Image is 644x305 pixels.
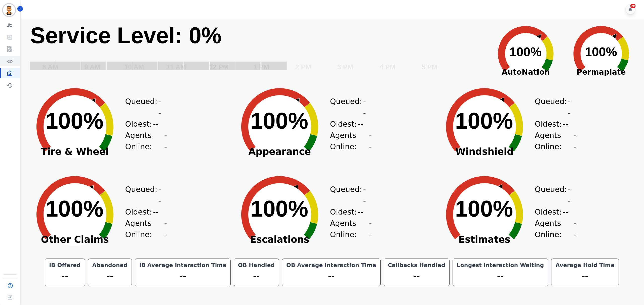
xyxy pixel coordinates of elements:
text: 5 PM [422,63,437,71]
span: -- [164,130,168,152]
span: Estimates [434,237,535,242]
div: Agents Online: [125,218,168,240]
span: Tire & Wheel [25,149,125,154]
div: Callbacks Handled [387,262,446,269]
div: Oldest: [330,118,368,130]
span: -- [158,184,163,206]
span: -- [369,218,373,240]
div: Queued: [535,184,573,206]
span: -- [153,206,159,218]
div: Longest Interaction Waiting [456,262,545,269]
div: Agents Online: [125,130,168,152]
text: 100% [250,196,308,221]
div: Queued: [125,96,163,118]
text: 100% [46,108,103,133]
span: -- [363,96,368,118]
div: -- [456,269,545,283]
text: 100% [509,45,542,59]
text: Service Level: 0% [30,23,221,48]
div: -- [237,269,276,283]
div: -- [387,269,446,283]
text: 100% [46,196,103,221]
span: -- [358,206,364,218]
div: OB Handled [237,262,276,269]
span: -- [363,184,368,206]
text: 100% [455,108,513,133]
text: 9 AM [84,63,100,71]
div: Queued: [125,184,163,206]
div: -- [91,269,129,283]
span: -- [358,118,364,130]
div: Oldest: [535,118,573,130]
span: -- [369,130,373,152]
div: IB Offered [48,262,82,269]
div: -- [554,269,615,283]
text: 100% [455,196,513,221]
div: OB Average Interaction Time [285,262,377,269]
div: Oldest: [125,118,163,130]
div: +99 [630,4,636,8]
div: Agents Online: [535,218,578,240]
text: 2 PM [295,63,311,71]
span: -- [153,118,159,130]
span: Other Claims [25,237,125,242]
span: -- [574,218,578,240]
div: Agents Online: [330,130,373,152]
div: Abandoned [91,262,129,269]
text: 10 AM [124,63,144,71]
div: Agents Online: [535,130,578,152]
text: 11 AM [166,63,186,71]
span: -- [158,96,163,118]
span: -- [568,96,573,118]
span: -- [164,218,168,240]
span: AutoNation [488,66,563,78]
div: Queued: [535,96,573,118]
div: Average Hold Time [554,262,615,269]
span: -- [568,184,573,206]
div: Queued: [330,184,368,206]
div: -- [138,269,227,283]
text: 100% [585,45,617,59]
div: -- [48,269,82,283]
text: 100% [250,108,308,133]
span: Permaplate [563,66,639,78]
div: Oldest: [535,206,573,218]
div: -- [285,269,377,283]
div: Oldest: [125,206,163,218]
span: -- [574,130,578,152]
div: Queued: [330,96,368,118]
span: Escalations [229,237,330,242]
text: 12 PM [209,63,229,71]
text: 4 PM [380,63,395,71]
div: IB Average Interaction Time [138,262,227,269]
span: Appearance [229,149,330,154]
span: -- [563,206,568,218]
div: Agents Online: [330,218,373,240]
text: 1 PM [253,63,269,71]
text: 8 AM [42,63,58,71]
span: Windshield [434,149,535,154]
img: Bordered avatar [3,4,15,16]
div: Oldest: [330,206,368,218]
svg: Service Level: 0% [30,22,485,78]
text: 3 PM [337,63,353,71]
span: -- [563,118,568,130]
